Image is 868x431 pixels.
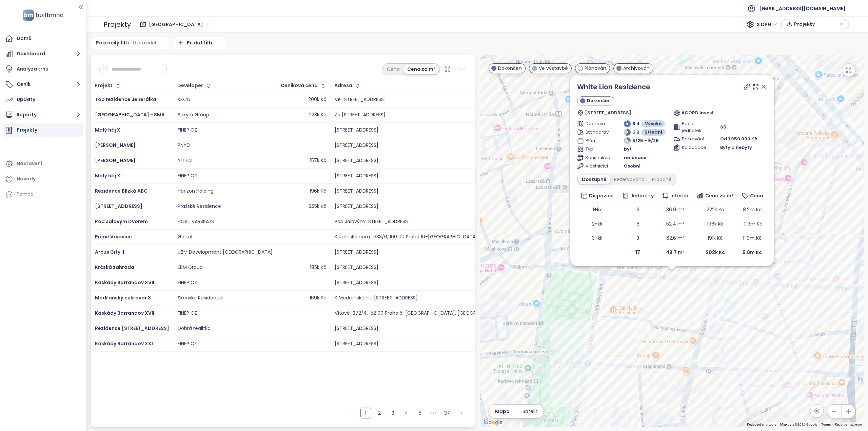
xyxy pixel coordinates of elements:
span: Doprava [586,120,609,127]
span: ••• [428,408,439,418]
a: 4 [401,408,412,418]
div: FINEP CZ [178,341,197,347]
img: Google [482,418,504,427]
div: FINEP CZ [178,280,197,286]
span: Map data ©2025 Google [780,423,817,426]
span: Osobní [624,163,640,170]
a: Arcus City II [95,249,124,255]
span: Dokončen [587,97,610,104]
span: 10.3m Kč [742,220,762,227]
div: 157k Kč [310,158,326,164]
div: [STREET_ADDRESS] [335,127,378,133]
span: Plán [586,137,609,144]
div: Nastavení [17,159,42,168]
div: Adresa [334,83,352,88]
span: Interiér [670,192,688,199]
div: [STREET_ADDRESS] [335,203,378,210]
div: KKCG [178,97,191,103]
span: S DPH [757,19,777,30]
b: 9.8m Kč [743,249,762,256]
span: byt [624,146,632,153]
a: Rezidence Blízká ABC [95,188,147,194]
div: Projekty [103,18,131,31]
div: FINEP CZ [178,173,197,179]
div: Pomoc [3,188,83,201]
div: Návody [17,175,36,183]
div: [STREET_ADDRESS] [335,158,378,164]
a: 3 [388,408,398,418]
div: Přidat filtr [173,37,226,50]
span: Mapa [495,408,510,415]
div: Pokročilý filtr [91,37,170,50]
a: [PERSON_NAME] [95,157,136,164]
li: 1 [360,408,371,418]
a: Modřanský cukrovar 3 [95,294,151,301]
span: Ve výstavbě [539,64,568,72]
a: [STREET_ADDRESS] [95,203,142,210]
span: Cena za m² [705,192,733,199]
span: 5.9 [632,129,639,136]
a: Terms (opens in new tab) [821,423,831,426]
div: Pomoc [17,190,34,198]
span: [EMAIL_ADDRESS][DOMAIN_NAME] [759,0,846,17]
span: Krčská zahrada [95,264,134,271]
div: Pražské Rezidence [178,203,221,210]
td: 3+kk [577,231,618,245]
div: Ceníková cena [281,83,318,88]
img: logo [21,8,65,22]
div: Updaty [17,95,35,104]
a: 2 [374,408,384,418]
li: 3 [388,408,398,418]
div: 185k Kč [310,265,326,271]
div: Dobrá realitka [178,326,211,332]
a: Prime Vršovice [95,233,132,240]
span: Konstrukce [586,154,609,161]
div: Domů [17,34,32,43]
a: Projekty [3,123,83,137]
div: 200k Kč [308,97,326,103]
span: [STREET_ADDRESS] [585,110,631,116]
li: 37 [442,408,453,418]
div: [STREET_ADDRESS] [335,173,378,179]
div: Developer [177,83,203,88]
div: Cena za m² [403,64,439,74]
button: right [455,408,466,418]
div: Vítové 1272/4, 152 00 Praha 5-[GEOGRAPHIC_DATA], [GEOGRAPHIC_DATA] [335,310,507,316]
span: Parkování [682,136,705,142]
span: Praha [149,19,209,30]
div: Projekt [95,83,113,88]
a: [GEOGRAPHIC_DATA] - SM8 [95,111,164,118]
span: Cena [750,192,763,199]
span: 222k Kč [706,206,724,213]
button: left [347,408,358,418]
a: Malý háj X [95,126,120,133]
div: Horizon Holding [178,188,214,194]
div: [STREET_ADDRESS] [335,341,378,347]
div: 169k Kč [310,295,326,301]
a: Nastavení [3,157,83,171]
a: Kaskády Barrandov XXI [95,340,153,347]
div: Rezervováno [610,175,648,184]
div: Kubánské nám. 1333/6, 100 00 Praha 10-[GEOGRAPHIC_DATA], [GEOGRAPHIC_DATA] [335,234,530,240]
div: YIT CZ [178,158,193,164]
span: Vlastnictví [586,163,609,170]
div: Skanska Residential [178,295,223,301]
span: Pod Jalovým Dvorem [95,218,148,225]
div: [STREET_ADDRESS] [335,188,378,194]
a: Malý háj XI [95,172,122,179]
div: 196k Kč [310,188,326,194]
a: 1 [361,408,371,418]
span: 5/25 - 9/25 [632,137,659,144]
td: 3 [617,231,657,245]
span: renovace [624,154,646,161]
a: Analýza trhu [3,62,83,76]
button: Keyboard shortcuts [747,422,776,427]
div: Gartal [178,234,192,240]
button: Mapa [489,405,516,418]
